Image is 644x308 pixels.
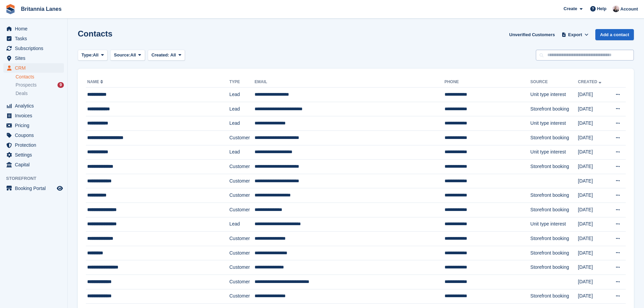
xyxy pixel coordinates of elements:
[3,131,64,140] a: menu
[3,184,64,193] a: menu
[530,102,578,116] td: Storefront booking
[130,52,136,58] span: All
[595,29,634,40] a: Add a contact
[114,52,130,58] span: Source:
[3,140,64,150] a: menu
[87,79,104,84] a: Name
[564,5,577,12] span: Create
[5,4,16,14] img: stora-icon-8386f47178a22dfd0bd8f6a31ec36ba5ce8667c1dd55bd0f319d3a0aa187defe.svg
[16,74,64,80] a: Contacts
[3,24,64,33] a: menu
[578,275,609,289] td: [DATE]
[15,184,55,193] span: Booking Portal
[16,90,28,97] span: Deals
[530,246,578,260] td: Storefront booking
[57,82,64,88] div: 9
[568,31,582,38] span: Export
[578,79,603,84] a: Created
[78,50,108,61] button: Type: All
[15,44,55,53] span: Subscriptions
[506,29,557,40] a: Unverified Customers
[15,150,55,160] span: Settings
[255,77,445,88] th: Email
[15,34,55,43] span: Tasks
[3,44,64,53] a: menu
[15,101,55,111] span: Analytics
[229,116,255,131] td: Lead
[560,29,590,40] button: Export
[15,160,55,169] span: Capital
[16,82,37,88] span: Prospects
[229,102,255,116] td: Lead
[151,52,169,57] span: Created:
[15,63,55,73] span: CRM
[6,175,67,182] span: Storefront
[56,184,64,192] a: Preview store
[530,232,578,246] td: Storefront booking
[578,174,609,188] td: [DATE]
[15,131,55,140] span: Coupons
[229,174,255,188] td: Customer
[15,24,55,33] span: Home
[229,275,255,289] td: Customer
[15,53,55,63] span: Sites
[3,150,64,160] a: menu
[229,88,255,102] td: Lead
[229,217,255,232] td: Lead
[110,50,145,61] button: Source: All
[613,5,619,12] img: Alexandra Lane
[3,121,64,130] a: menu
[578,88,609,102] td: [DATE]
[578,131,609,145] td: [DATE]
[445,77,530,88] th: Phone
[148,50,185,61] button: Created: All
[578,232,609,246] td: [DATE]
[530,188,578,203] td: Storefront booking
[578,145,609,160] td: [DATE]
[3,160,64,169] a: menu
[578,289,609,304] td: [DATE]
[93,52,99,58] span: All
[530,203,578,217] td: Storefront booking
[16,81,64,89] a: Prospects 9
[530,260,578,275] td: Storefront booking
[530,217,578,232] td: Unit type interest
[170,52,176,57] span: All
[530,160,578,174] td: Storefront booking
[229,77,255,88] th: Type
[229,188,255,203] td: Customer
[229,246,255,260] td: Customer
[3,101,64,111] a: menu
[578,246,609,260] td: [DATE]
[16,90,64,97] a: Deals
[15,121,55,130] span: Pricing
[530,116,578,131] td: Unit type interest
[530,77,578,88] th: Source
[3,63,64,73] a: menu
[530,289,578,304] td: Storefront booking
[530,88,578,102] td: Unit type interest
[578,160,609,174] td: [DATE]
[229,145,255,160] td: Lead
[578,260,609,275] td: [DATE]
[78,29,113,38] h1: Contacts
[578,188,609,203] td: [DATE]
[530,131,578,145] td: Storefront booking
[578,116,609,131] td: [DATE]
[229,289,255,304] td: Customer
[18,3,64,15] a: Britannia Lanes
[3,53,64,63] a: menu
[3,111,64,120] a: menu
[229,203,255,217] td: Customer
[15,111,55,120] span: Invoices
[229,131,255,145] td: Customer
[229,260,255,275] td: Customer
[578,102,609,116] td: [DATE]
[229,232,255,246] td: Customer
[530,145,578,160] td: Unit type interest
[578,217,609,232] td: [DATE]
[620,6,638,13] span: Account
[3,34,64,43] a: menu
[578,203,609,217] td: [DATE]
[15,140,55,150] span: Protection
